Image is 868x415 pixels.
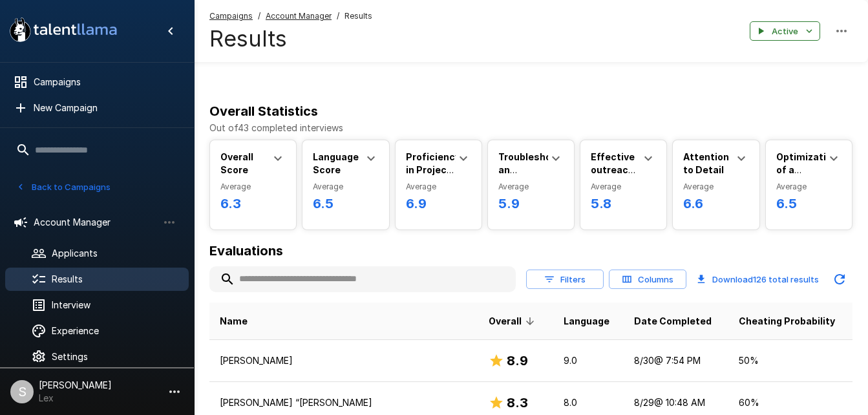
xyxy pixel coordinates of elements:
[526,270,604,290] button: Filters
[634,314,712,329] span: Date Completed
[498,180,564,193] span: Average
[406,151,469,214] b: Proficiency in Project Management Tools and CRM
[313,151,359,175] b: Language Score
[683,151,729,175] b: Attention to Detail
[507,350,528,371] h6: 8.9
[220,314,248,329] span: Name
[564,354,613,367] p: 9.0
[220,180,286,193] span: Average
[776,180,842,193] span: Average
[827,266,852,292] button: Updated Today - 5:37 AM
[406,193,471,214] h6: 6.9
[220,151,253,175] b: Overall Score
[406,180,471,193] span: Average
[313,180,378,193] span: Average
[498,151,579,201] b: Troubleshooting an Underperforming Campaign
[739,354,842,367] p: 50 %
[624,340,728,382] td: 8/30 @ 7:54 PM
[209,25,372,52] h4: Results
[609,270,686,290] button: Columns
[564,396,613,409] p: 8.0
[313,193,378,214] h6: 6.5
[220,354,468,367] p: [PERSON_NAME]
[220,396,468,409] p: [PERSON_NAME] “[PERSON_NAME]
[591,193,656,214] h6: 5.8
[739,396,842,409] p: 60 %
[209,243,283,259] b: Evaluations
[498,193,564,214] h6: 5.9
[776,151,838,188] b: Optimization of a Campaign
[739,314,835,329] span: Cheating Probability
[591,180,656,193] span: Average
[209,103,318,119] b: Overall Statistics
[507,392,528,413] h6: 8.3
[564,314,609,329] span: Language
[220,193,286,214] h6: 6.3
[750,21,820,41] button: Active
[489,314,538,329] span: Overall
[683,193,748,214] h6: 6.6
[692,266,824,292] button: Download126 total results
[591,151,643,188] b: Effective outreach messaging
[209,122,852,134] p: Out of 43 completed interviews
[776,193,842,214] h6: 6.5
[683,180,748,193] span: Average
